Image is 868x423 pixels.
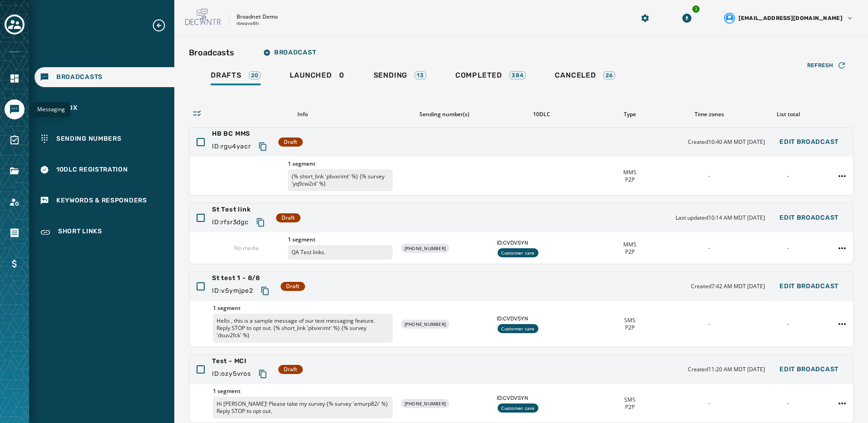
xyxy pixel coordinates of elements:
[623,241,636,248] span: MMS
[555,71,596,80] span: Canceled
[779,366,838,373] span: Edit Broadcast
[497,394,587,402] span: ID: CVDVSYN
[281,214,295,221] span: Draft
[290,71,344,85] div: 0
[212,205,269,214] span: St Test link
[594,111,666,118] div: Type
[673,172,745,180] div: -
[212,129,271,138] span: HB BC MMS
[288,245,393,260] p: QA Test links.
[213,305,393,312] span: 1 segment
[497,239,587,246] span: ID: CVDVSYN
[5,69,25,89] a: Navigate to Home
[835,241,849,256] button: St Test link action menu
[282,66,351,87] a: Launched0
[56,134,122,143] span: Sending Numbers
[807,62,833,69] span: Refresh
[691,283,765,290] span: Created 7:42 AM MDT [DATE]
[772,360,846,379] button: Edit Broadcast
[213,397,393,418] p: Hi [PERSON_NAME]! Please take my survey {% survey 'emurp82i' %} Reply STOP to opt out.
[739,15,843,22] span: [EMAIL_ADDRESS][DOMAIN_NAME]
[366,66,434,87] a: Sending13
[257,283,273,299] button: Copy text to clipboard
[835,396,849,411] button: Test - MCI action menu
[288,169,393,191] p: {% short_link 'pbvxrimt' %} {% survey 'yq9cw2ol' %}
[752,172,824,180] div: -
[56,103,78,113] span: Inbox
[401,244,450,253] div: [PHONE_NUMBER]
[624,317,636,324] span: SMS
[288,160,393,167] span: 1 segment
[547,66,622,87] a: Canceled26
[752,245,824,252] div: -
[676,214,765,221] span: Last updated 10:14 AM MDT [DATE]
[288,236,393,243] span: 1 segment
[673,245,745,252] div: -
[212,142,251,151] span: ID: rgu4yacr
[720,9,857,27] button: User settings
[212,369,251,379] span: ID: ozy5vros
[189,46,234,59] h2: Broadcasts
[497,315,587,322] span: ID: CVDVSYN
[603,71,616,79] div: 26
[414,71,426,79] div: 13
[58,227,102,238] span: Short Links
[284,138,297,146] span: Draft
[688,366,765,373] span: Created 11:20 AM MDT [DATE]
[498,403,538,413] div: Customer care
[772,277,846,295] button: Edit Broadcast
[35,160,174,180] a: Navigate to 10DLC Registration
[509,71,526,79] div: 384
[399,111,489,118] div: Sending number(s)
[401,399,450,408] div: [PHONE_NUMBER]
[625,324,635,331] span: P2P
[779,283,838,290] span: Edit Broadcast
[263,49,316,56] span: Broadcast
[752,400,824,407] div: -
[772,133,846,151] button: Edit Broadcast
[625,176,635,183] span: P2P
[35,98,174,118] a: Navigate to Inbox
[56,196,147,205] span: Keywords & Responders
[5,161,25,181] a: Navigate to Files
[5,15,25,34] button: Toggle account select drawer
[637,10,653,26] button: Manage global settings
[5,223,25,243] a: Navigate to Orders
[624,396,636,403] span: SMS
[255,366,271,382] button: Copy text to clipboard
[779,138,838,146] span: Edit Broadcast
[286,283,300,290] span: Draft
[673,400,745,407] div: -
[234,245,259,252] p: No media
[213,314,393,343] p: Hello , this is a sample message of our text messaging feature. Reply STOP to opt out. {% short_l...
[498,324,538,333] div: Customer care
[673,320,745,328] div: -
[212,357,271,366] span: Test - MCI
[35,129,174,149] a: Navigate to Sending Numbers
[211,71,242,80] span: Drafts
[752,111,824,118] div: List total
[497,111,587,118] div: 10DLC
[5,99,25,119] a: Navigate to Messaging
[237,13,278,20] p: Broadnet Demo
[284,366,297,373] span: Draft
[252,214,269,231] button: Copy text to clipboard
[32,102,70,117] div: Messaging
[213,388,393,395] span: 1 segment
[5,254,25,274] a: Navigate to Billing
[290,71,331,80] span: Launched
[673,111,745,118] div: Time zones
[5,130,25,150] a: Navigate to Surveys
[249,71,261,79] div: 20
[255,138,271,155] button: Copy text to clipboard
[56,165,128,174] span: 10DLC Registration
[835,317,849,331] button: St test 1 - 8/8 action menu
[212,274,273,283] span: St test 1 - 8/8
[679,10,695,26] button: Download Menu
[691,5,700,14] div: 3
[237,20,259,27] p: rbwave8h
[56,73,103,82] span: Broadcasts
[203,66,268,87] a: Drafts20
[779,214,838,221] span: Edit Broadcast
[401,320,450,329] div: [PHONE_NUMBER]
